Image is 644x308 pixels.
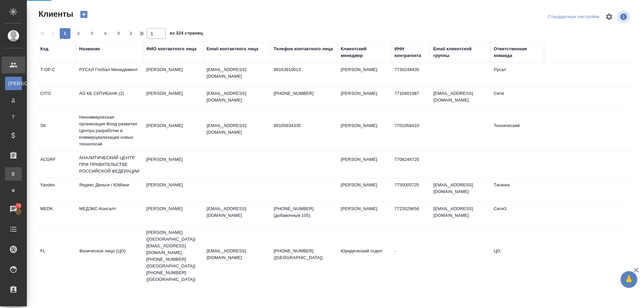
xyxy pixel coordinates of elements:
td: ЦО [490,244,544,268]
div: ФИО контактного лица [146,46,197,52]
td: [PERSON_NAME] [143,63,203,86]
td: [PERSON_NAME] [143,153,203,176]
td: Yandex [37,178,76,202]
p: [PHONE_NUMBER] (добавочный 105) [274,205,334,219]
td: Технический [490,119,544,142]
td: [PERSON_NAME] [143,202,203,226]
div: Телефон контактного лица [274,46,333,52]
td: [PERSON_NAME] [337,119,391,142]
td: [PERSON_NAME] [143,119,203,142]
a: В [5,167,22,181]
div: Название [79,46,100,52]
div: split button [546,12,601,22]
p: [EMAIL_ADDRESS][DOMAIN_NAME] [207,66,267,80]
a: Ф [5,184,22,197]
div: Email клиентской группы [433,46,487,59]
td: Яндекс Деньги / ЮМани [76,178,143,202]
span: 5 [113,30,124,37]
p: [PHONE_NUMBER] [274,90,334,97]
td: 7710401987 [391,87,430,110]
td: T-OP-C [37,63,76,86]
span: В [8,171,18,177]
td: [PERSON_NAME] ([GEOGRAPHIC_DATA]) [EMAIL_ADDRESS][DOMAIN_NAME] [PHONE_NUMBER] ([GEOGRAPHIC_DATA])... [143,226,203,286]
td: АО КБ СИТИБАНК (2) [76,87,143,110]
td: SK [37,119,76,142]
div: Ответственная команда [494,46,541,59]
span: Настроить таблицу [601,9,617,25]
button: Создать [76,9,92,20]
span: Т [8,114,18,120]
p: 89163910013 [274,66,334,73]
span: [PERSON_NAME] [8,80,18,87]
td: [PERSON_NAME] [143,178,203,202]
div: Клиентский менеджер [341,46,388,59]
button: 5 [113,28,124,39]
a: [PERSON_NAME] [5,77,22,90]
a: 75 [2,201,25,218]
td: [EMAIL_ADDRESS][DOMAIN_NAME] [430,202,490,226]
td: - [391,244,430,268]
div: Код [40,46,48,52]
td: 7730248430 [391,63,430,86]
td: [PERSON_NAME] [337,153,391,176]
button: 🙏 [621,271,637,288]
a: Д [5,94,22,107]
td: MEDK [37,202,76,226]
td: РУСАЛ Глобал Менеджмент [76,63,143,86]
button: 2 [73,28,84,39]
a: Т [5,110,22,124]
td: 7750005725 [391,178,430,202]
td: Юридический отдел [337,244,391,268]
button: 3 [87,28,97,39]
span: Ф [8,187,18,194]
p: [EMAIL_ADDRESS][DOMAIN_NAME] [207,248,267,261]
td: АНАЛИТИЧЕСКИЙ ЦЕНТР ПРИ ПРАВИТЕЛЬСТВЕ РОССИЙСКОЙ ФЕДЕРАЦИИ [76,151,143,178]
td: [PERSON_NAME] [143,87,203,110]
td: [PERSON_NAME] [337,202,391,226]
td: ACGRF [37,153,76,176]
div: ИНН контрагента [394,46,427,59]
td: [PERSON_NAME] [337,87,391,110]
button: 4 [100,28,111,39]
p: [EMAIL_ADDRESS][DOMAIN_NAME] [207,205,267,219]
td: [PERSON_NAME] [337,178,391,202]
span: 3 [87,30,97,37]
td: 7723529656 [391,202,430,226]
td: [EMAIL_ADDRESS][DOMAIN_NAME] [430,178,490,202]
span: 75 [12,202,25,209]
td: Некоммерческая организация Фонд развития Центра разработки и коммерциализации новых технологий [76,111,143,151]
td: МЕДЭКС-Консалт [76,202,143,226]
span: Д [8,97,18,104]
div: Email контактного лица [207,46,258,52]
span: 🙏 [623,272,635,287]
td: [PERSON_NAME] [337,63,391,86]
td: 7708244720 [391,153,430,176]
td: Русал [490,63,544,86]
p: [PHONE_NUMBER] ([GEOGRAPHIC_DATA]) [274,248,334,261]
td: FL [37,244,76,268]
span: Клиенты [37,9,73,19]
td: CITI2 [37,87,76,110]
span: из 324 страниц [170,29,203,39]
td: 7701058410 [391,119,430,142]
p: [EMAIL_ADDRESS][DOMAIN_NAME] [207,90,267,104]
span: 2 [73,30,84,37]
span: Посмотреть информацию [617,10,631,23]
p: [EMAIL_ADDRESS][DOMAIN_NAME] [207,122,267,136]
td: Сити [490,87,544,110]
td: [EMAIL_ADDRESS][DOMAIN_NAME] [430,87,490,110]
p: 89105834335 [274,122,334,129]
td: Физическое лицо (ЦО) [76,244,143,268]
td: Таганка [490,178,544,202]
span: 4 [100,30,111,37]
td: Сити3 [490,202,544,226]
